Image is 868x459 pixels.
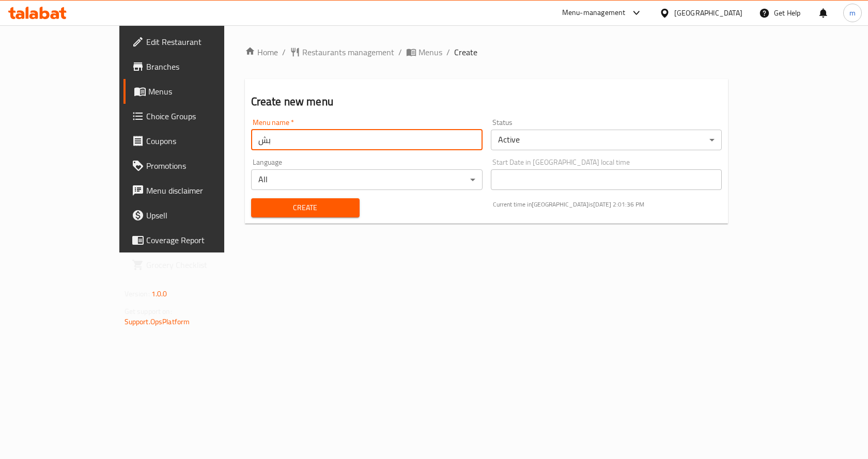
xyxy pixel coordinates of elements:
button: Create [251,198,360,217]
span: Create [454,46,477,58]
div: [GEOGRAPHIC_DATA] [674,7,742,19]
a: Upsell [123,203,265,228]
a: Menu disclaimer [123,178,265,203]
span: Upsell [146,209,256,221]
div: Menu-management [562,7,626,19]
span: Create [259,201,351,214]
span: Edit Restaurant [146,36,256,48]
span: m [849,7,856,19]
span: Menu disclaimer [146,184,256,197]
a: Edit Restaurant [123,29,265,54]
span: Promotions [146,160,256,172]
span: Grocery Checklist [146,259,256,271]
a: Coverage Report [123,228,265,252]
a: Grocery Checklist [123,252,265,277]
p: Current time in [GEOGRAPHIC_DATA] is [DATE] 2:01:36 PM [493,200,722,209]
span: Get support on: [125,305,172,318]
a: Menus [406,46,442,58]
a: Menus [123,79,265,104]
span: Coverage Report [146,234,256,246]
li: / [446,46,450,58]
span: Menus [419,46,442,58]
a: Support.OpsPlatform [125,315,190,328]
a: Promotions [123,153,265,178]
li: / [398,46,402,58]
div: Active [491,130,722,150]
span: Version: [125,287,150,300]
span: Menus [148,85,256,98]
a: Coupons [123,129,265,153]
nav: breadcrumb [245,46,729,58]
a: Choice Groups [123,104,265,129]
div: All [251,169,483,190]
span: Choice Groups [146,110,256,122]
span: Branches [146,60,256,73]
span: Restaurants management [302,46,394,58]
a: Restaurants management [290,46,394,58]
h2: Create new menu [251,94,722,109]
a: Branches [123,54,265,79]
span: Coupons [146,135,256,147]
li: / [282,46,286,58]
input: Please enter Menu name [251,130,483,150]
span: 1.0.0 [151,287,167,300]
